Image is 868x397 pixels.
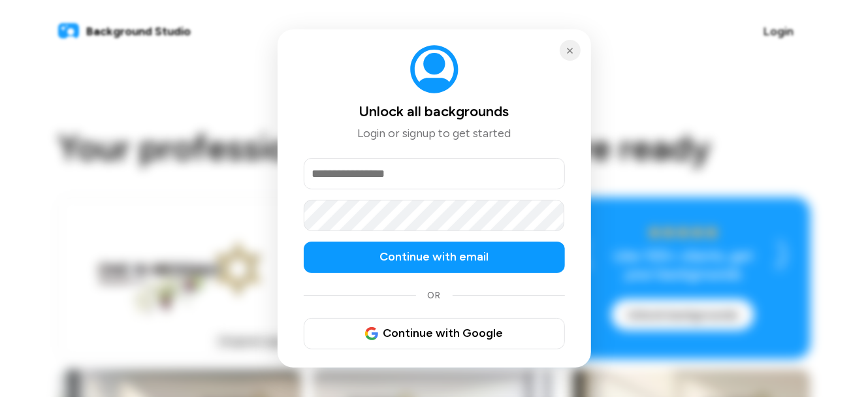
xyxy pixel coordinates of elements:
span: Continue with Google [365,325,504,342]
span: OR [428,289,441,302]
h2: Unlock all backgrounds [359,104,509,119]
p: Login or signup to get started [357,125,511,142]
button: GoogleContinue with Google [304,318,565,349]
button: Continue with email [304,242,565,273]
span: Continue with email [379,248,489,266]
img: Google [365,327,378,340]
button: Close [560,40,581,61]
